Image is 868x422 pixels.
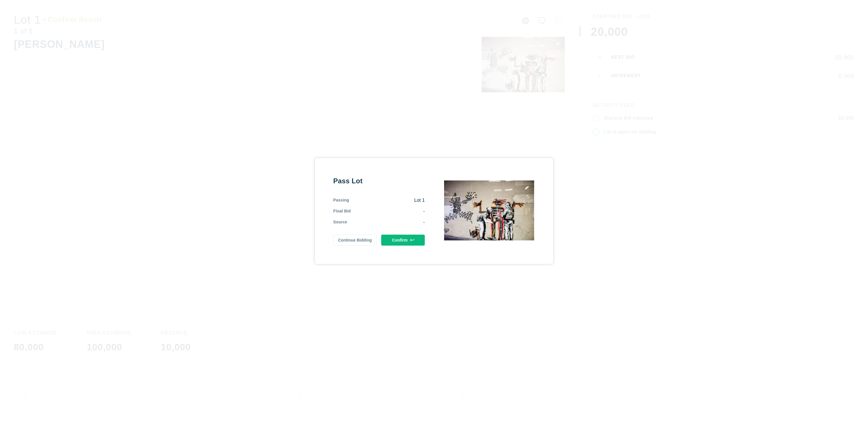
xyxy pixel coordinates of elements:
div: - [347,219,425,225]
div: Passing [333,197,349,204]
div: Source [333,219,347,225]
div: - [351,208,425,214]
button: Continue Bidding [333,235,377,246]
div: Final Bid [333,208,351,214]
button: Confirm [381,235,425,246]
div: Pass Lot [333,176,425,186]
div: Lot 1 [349,197,425,204]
